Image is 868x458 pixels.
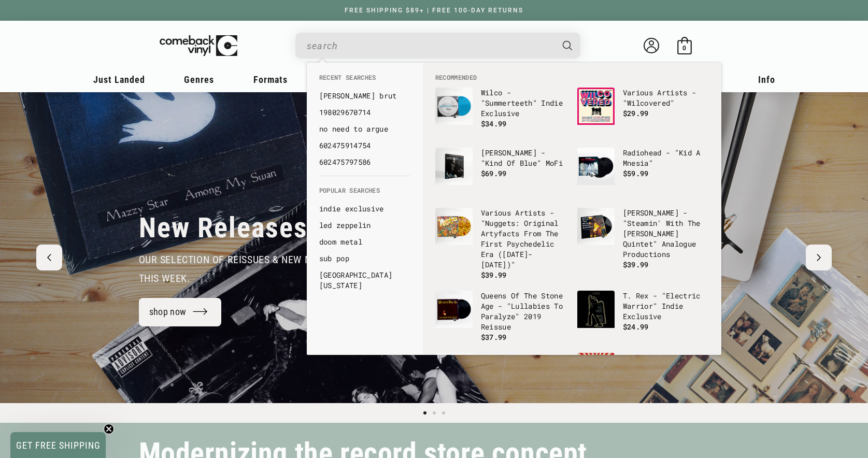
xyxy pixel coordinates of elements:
[577,88,615,125] img: Various Artists - "Wilcovered"
[623,291,709,322] p: T. Rex - "Electric Warrior" Indie Exclusive
[577,353,709,403] a: Incubus - "Light Grenades" Regular Incubus - "Light Grenades" Regular
[93,74,145,85] span: Just Landed
[435,148,567,197] a: Miles Davis - "Kind Of Blue" MoFi [PERSON_NAME] - "Kind Of Blue" MoFi $69.99
[319,91,410,101] a: [PERSON_NAME] brut
[481,353,567,363] p: The Beatles - "1"
[319,237,410,247] a: doom metal
[319,157,410,167] a: 602475797586
[572,348,714,408] li: default_products: Incubus - "Light Grenades" Regular
[435,148,473,185] img: Miles Davis - "Kind Of Blue" MoFi
[572,142,714,203] li: default_products: Radiohead - "Kid A Mnesia"
[439,408,448,418] button: Load slide 3 of 3
[319,124,410,134] a: no need to argue
[481,148,567,168] p: [PERSON_NAME] - "Kind Of Blue" MoFi
[307,35,552,56] input: When autocomplete results are available use up and down arrows to review and enter to select
[435,208,473,245] img: Various Artists - "Nuggets: Original Artyfacts From The First Psychedelic Era (1965-1968)"
[481,119,507,128] span: $34.99
[314,88,416,104] li: recent_searches: carpenter brut
[430,203,572,285] li: default_products: Various Artists - "Nuggets: Original Artyfacts From The First Psychedelic Era (...
[481,88,567,119] p: Wilco - "Summerteeth" Indie Exclusive
[572,82,714,142] li: default_products: Various Artists - "Wilcovered"
[420,408,430,418] button: Load slide 1 of 3
[435,353,473,390] img: The Beatles - "1"
[577,208,709,270] a: Miles Davis - "Steamin' With The Miles Davis Quintet" Analogue Productions [PERSON_NAME] - "Steam...
[435,291,567,342] a: Queens Of The Stone Age - "Lullabies To Paralyze" 2019 Reissue Queens Of The Stone Age - "Lullabi...
[334,7,534,14] a: FREE SHIPPING $89+ | FREE 100-DAY RETURNS
[253,74,288,85] span: Formats
[314,73,416,88] li: Recent Searches
[577,291,709,340] a: T. Rex - "Electric Warrior" Indie Exclusive T. Rex - "Electric Warrior" Indie Exclusive $24.99
[553,33,581,59] button: Search
[435,353,567,403] a: The Beatles - "1" The Beatles - "1"
[572,285,714,346] li: default_products: T. Rex - "Electric Warrior" Indie Exclusive
[314,121,416,137] li: recent_searches: no need to argue
[623,108,649,118] span: $29.99
[481,168,507,178] span: $69.99
[319,253,410,264] a: sub pop
[314,217,416,234] li: default_suggestions: led zeppelin
[430,285,572,348] li: default_products: Queens Of The Stone Age - "Lullabies To Paralyze" 2019 Reissue
[319,107,410,118] a: 198029670714
[572,203,714,275] li: default_products: Miles Davis - "Steamin' With The Miles Davis Quintet" Analogue Productions
[139,211,308,245] h2: New Releases
[435,88,473,125] img: Wilco - "Summerteeth" Indie Exclusive
[314,267,416,294] li: default_suggestions: hotel california
[430,82,572,142] li: default_products: Wilco - "Summerteeth" Indie Exclusive
[430,408,439,418] button: Load slide 2 of 3
[623,148,709,168] p: Radiohead - "Kid A Mnesia"
[577,208,615,245] img: Miles Davis - "Steamin' With The Miles Davis Quintet" Analogue Productions
[139,253,405,284] span: our selection of reissues & new music that dropped this week.
[36,245,62,270] button: Previous slide
[577,291,615,328] img: T. Rex - "Electric Warrior" Indie Exclusive
[104,424,114,434] button: Close teaser
[758,74,775,85] span: Info
[623,260,649,269] span: $39.99
[577,148,709,197] a: Radiohead - "Kid A Mnesia" Radiohead - "Kid A Mnesia" $59.99
[430,142,572,203] li: default_products: Miles Davis - "Kind Of Blue" MoFi
[314,234,416,250] li: default_suggestions: doom metal
[577,353,615,390] img: Incubus - "Light Grenades" Regular
[307,176,423,299] div: Popular Searches
[806,245,832,270] button: Next slide
[435,208,567,280] a: Various Artists - "Nuggets: Original Artyfacts From The First Psychedelic Era (1965-1968)" Variou...
[435,291,473,328] img: Queens Of The Stone Age - "Lullabies To Paralyze" 2019 Reissue
[623,88,709,108] p: Various Artists - "Wilcovered"
[295,33,580,59] div: Search
[314,186,416,201] li: Popular Searches
[319,220,410,231] a: led zeppelin
[623,208,709,260] p: [PERSON_NAME] - "Steamin' With The [PERSON_NAME] Quintet" Analogue Productions
[430,73,714,82] li: Recommended
[319,140,410,151] a: 602475914754
[307,63,423,176] div: Recent Searches
[314,250,416,267] li: default_suggestions: sub pop
[623,353,709,374] p: Incubus - "Light Grenades" Regular
[481,270,507,280] span: $39.99
[577,148,615,185] img: Radiohead - "Kid A Mnesia"
[10,432,106,458] div: GET FREE SHIPPINGClose teaser
[682,44,686,52] span: 0
[319,270,410,291] a: [GEOGRAPHIC_DATA][US_STATE]
[481,208,567,270] p: Various Artists - "Nuggets: Original Artyfacts From The First Psychedelic Era ([DATE]-[DATE])"
[577,88,709,137] a: Various Artists - "Wilcovered" Various Artists - "Wilcovered" $29.99
[314,137,416,154] li: recent_searches: 602475914754
[623,322,649,332] span: $24.99
[623,168,649,178] span: $59.99
[423,63,721,355] div: Recommended
[481,332,507,342] span: $37.99
[319,204,410,214] a: indie exclusive
[481,291,567,332] p: Queens Of The Stone Age - "Lullabies To Paralyze" 2019 Reissue
[184,74,214,85] span: Genres
[435,88,567,137] a: Wilco - "Summerteeth" Indie Exclusive Wilco - "Summerteeth" Indie Exclusive $34.99
[139,298,222,326] a: shop now
[314,154,416,170] li: recent_searches: 602475797586
[16,440,101,451] span: GET FREE SHIPPING
[314,201,416,217] li: default_suggestions: indie exclusive
[314,104,416,121] li: recent_searches: 198029670714
[430,348,572,408] li: default_products: The Beatles - "1"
